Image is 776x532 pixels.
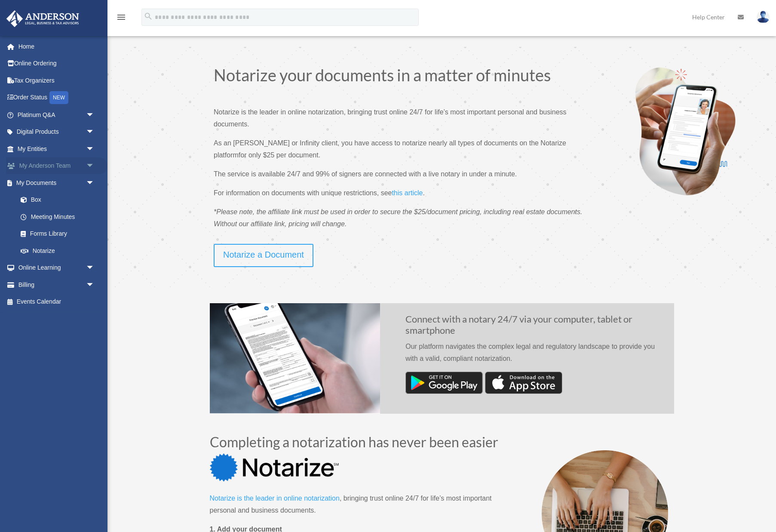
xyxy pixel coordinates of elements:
a: Digital Productsarrow_drop_down [6,123,107,141]
a: Notarize a Document [214,244,313,267]
a: Events Calendar [6,293,107,311]
img: Notarize Doc-1 [210,303,380,414]
i: search [144,12,153,21]
span: arrow_drop_down [86,157,103,175]
span: arrow_drop_down [86,174,103,192]
span: Notarize is the leader in online notarization, bringing trust online 24/7 for life’s most importa... [214,108,567,128]
a: Meeting Minutes [12,208,107,225]
span: for only $25 per document. [239,151,320,159]
a: Home [6,38,107,55]
img: Notarize-hero [632,67,739,196]
a: My Anderson Teamarrow_drop_down [6,157,107,175]
span: arrow_drop_down [86,276,103,294]
a: Order StatusNEW [6,89,107,107]
span: . [423,189,424,197]
a: My Entitiesarrow_drop_down [6,140,107,157]
a: Online Learningarrow_drop_down [6,259,107,277]
span: For information on documents with unique restrictions, see [214,189,392,197]
a: Forms Library [12,225,107,243]
a: Platinum Q&Aarrow_drop_down [6,106,107,123]
h1: Notarize your documents in a matter of minutes [214,67,587,87]
img: User Pic [757,11,770,23]
span: arrow_drop_down [86,140,103,158]
i: menu [116,12,126,22]
div: NEW [49,91,68,104]
p: , bringing trust online 24/7 for life’s most important personal and business documents. [210,492,511,523]
span: arrow_drop_down [86,123,103,141]
h2: Connect with a notary 24/7 via your computer, tablet or smartphone [405,314,661,341]
span: this article [392,189,423,197]
span: *Please note, the affiliate link must be used in order to secure the $25/document pricing, includ... [214,208,582,228]
span: arrow_drop_down [86,106,103,124]
span: arrow_drop_down [86,259,103,277]
a: Box [12,191,107,209]
span: As an [PERSON_NAME] or Infinity client, you have access to notarize nearly all types of documents... [214,139,566,159]
a: Notarize [12,242,103,259]
a: My Documentsarrow_drop_down [6,174,107,191]
a: Billingarrow_drop_down [6,276,107,293]
a: this article [392,189,423,201]
a: menu [116,15,126,22]
a: Tax Organizers [6,72,107,89]
a: Notarize is the leader in online notarization [210,495,340,506]
h2: Completing a notarization has never been easier [210,435,511,453]
a: Online Ordering [6,55,107,72]
span: The service is available 24/7 and 99% of signers are connected with a live notary in under a minute. [214,170,517,178]
img: Anderson Advisors Platinum Portal [4,10,82,27]
p: Our platform navigates the complex legal and regulatory landscape to provide you with a valid, co... [405,341,661,372]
